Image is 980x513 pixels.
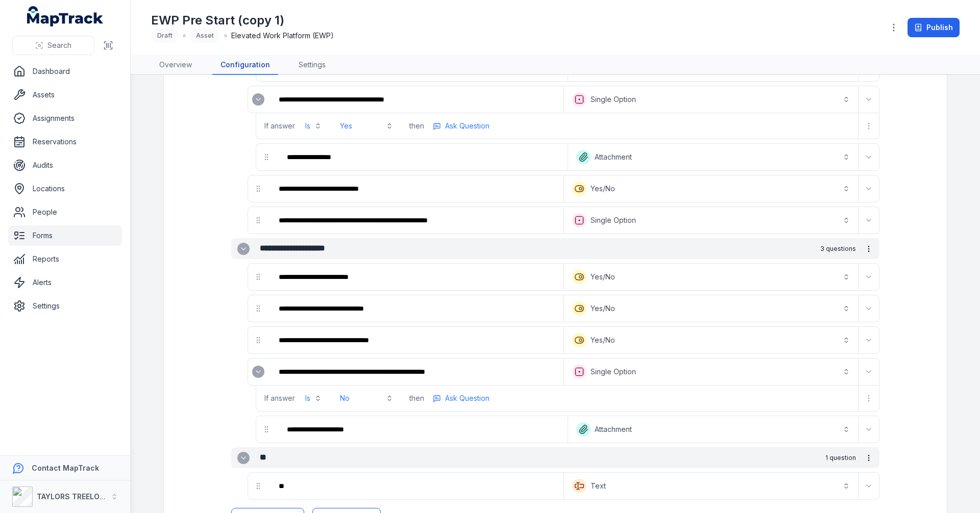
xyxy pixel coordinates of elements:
[8,61,122,82] a: Dashboard
[27,6,104,27] a: MapTrack
[279,418,566,441] div: :r5hj:-form-item-label
[264,121,295,131] span: If answer
[8,296,122,316] a: Settings
[861,269,877,285] button: Expand
[37,492,122,501] strong: TAYLORS TREELOPPING
[861,181,877,197] button: Expand
[190,29,220,43] div: Asset
[861,118,877,134] button: more-detail
[428,118,494,134] button: more-detail
[8,132,122,152] a: Reservations
[566,88,856,111] button: Single Option
[248,298,268,319] div: drag
[334,389,399,407] button: No
[566,266,856,288] button: Yes/No
[151,29,179,43] div: Draft
[861,390,877,406] button: more-detail
[825,454,856,462] span: 1 question
[256,419,277,440] div: drag
[861,300,877,317] button: Expand
[271,266,561,288] div: :r5gg:-form-item-label
[861,332,877,348] button: Expand
[248,330,268,350] div: drag
[428,391,494,406] button: more-detail
[566,209,856,232] button: Single Option
[861,364,877,380] button: Expand
[254,482,262,490] svg: drag
[231,31,334,41] span: Elevated Work Platform (EWP)
[271,177,561,200] div: :r5g0:-form-item-label
[299,389,328,407] button: Is
[237,452,250,464] button: Expand
[254,216,262,224] svg: drag
[271,297,561,320] div: :r5gm:-form-item-label
[262,153,271,161] svg: drag
[861,212,877,228] button: Expand
[271,88,561,111] div: :r5fa:-form-item-label
[566,297,856,320] button: Yes/No
[290,56,334,75] a: Settings
[566,177,856,200] button: Yes/No
[248,89,268,110] div: :r5f9:-form-item-label
[820,245,856,253] span: 3 questions
[254,185,262,193] svg: drag
[47,40,71,50] span: Search
[570,146,856,168] button: Attachment
[8,178,122,199] a: Locations
[8,225,122,246] a: Forms
[151,12,334,29] h1: EWP Pre Start (copy 1)
[12,36,94,55] button: Search
[8,108,122,129] a: Assignments
[861,91,877,108] button: Expand
[254,273,262,281] svg: drag
[252,366,264,378] button: Expand
[570,418,856,441] button: Attachment
[860,240,877,258] button: more-detail
[271,329,561,351] div: :r5gs:-form-item-label
[299,117,328,135] button: Is
[8,85,122,105] a: Assets
[860,449,877,467] button: more-detail
[248,210,268,230] div: drag
[32,464,99,472] strong: Contact MapTrack
[566,329,856,351] button: Yes/No
[409,393,424,403] span: then
[566,475,856,497] button: Text
[334,117,399,135] button: Yes
[264,393,295,403] span: If answer
[409,121,424,131] span: then
[262,425,271,433] svg: drag
[271,475,561,497] div: :r5ht:-form-item-label
[248,267,268,287] div: drag
[566,361,856,383] button: Single Option
[445,393,489,403] span: Ask Question
[8,155,122,175] a: Audits
[248,178,268,199] div: drag
[445,121,489,131] span: Ask Question
[861,421,877,438] button: Expand
[861,149,877,165] button: Expand
[861,478,877,494] button: Expand
[254,304,262,313] svg: drag
[252,93,264,106] button: Expand
[248,362,268,382] div: :r5h2:-form-item-label
[254,336,262,344] svg: drag
[237,243,250,255] button: Expand
[151,56,200,75] a: Overview
[279,146,566,168] div: :r5fq:-form-item-label
[8,202,122,222] a: People
[271,209,561,232] div: :r5g6:-form-item-label
[908,18,960,37] button: Publish
[212,56,278,75] a: Configuration
[248,476,268,496] div: drag
[8,272,122,293] a: Alerts
[8,249,122,269] a: Reports
[271,361,561,383] div: :r5h3:-form-item-label
[256,147,277,167] div: drag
